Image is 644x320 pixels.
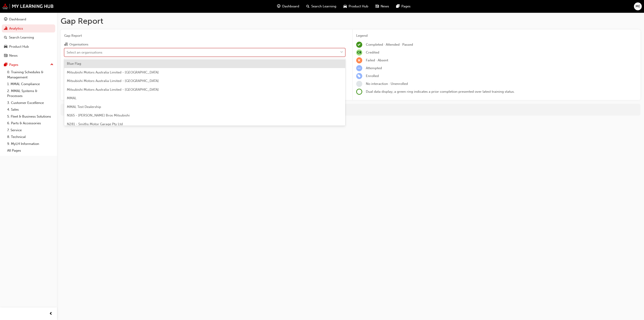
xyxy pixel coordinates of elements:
[401,4,411,9] span: Pages
[4,54,7,58] span: news-icon
[381,4,389,9] span: News
[303,2,340,11] a: search-iconSearch Learning
[366,90,515,94] span: Dual data display; a green ring indicates a prior completion presented over latest training status.
[61,16,640,26] h1: Gap Report
[50,62,53,68] span: up-icon
[64,107,637,112] div: For more in-depth analysis and data download, go to
[311,4,336,9] span: Search Learning
[366,74,379,78] span: Enrolled
[5,88,55,99] a: 2. MMAL Systems & Processes
[5,69,55,81] a: 0. Training Schedules & Management
[69,42,88,47] div: Organisations
[2,52,55,60] a: News
[9,17,26,22] div: Dashboard
[356,81,362,87] span: learningRecordVerb_NONE-icon
[375,4,379,9] span: news-icon
[273,2,303,11] a: guage-iconDashboard
[4,63,7,67] span: pages-icon
[2,3,54,9] img: mmal
[366,66,382,70] span: Attempted
[5,140,55,147] a: 9. MyLH Information
[366,58,388,62] span: Failed · Absent
[282,4,299,9] span: Dashboard
[67,113,130,117] span: N165 - [PERSON_NAME] Bros Mitsubishi
[67,96,76,100] span: MMAL
[9,35,34,40] div: Search Learning
[5,113,55,120] a: 5. Fleet & Business Solutions
[67,79,159,83] span: Mitsubishi Motors Australia Limited - [GEOGRAPHIC_DATA]
[4,36,7,40] span: search-icon
[67,122,123,126] span: N281 - Smiths Motor Garage Pty Ltd
[9,62,18,67] div: Pages
[349,4,368,9] span: Product Hub
[393,2,414,11] a: pages-iconPages
[636,4,640,9] span: ME
[9,44,29,49] div: Product Hub
[9,53,18,58] div: News
[2,15,55,24] a: Dashboard
[5,106,55,113] a: 4. Sales
[2,61,55,69] button: Pages
[366,43,413,47] span: Completed · Attended · Passed
[5,120,55,127] a: 6. Parts & Accessories
[4,27,7,31] span: chart-icon
[67,105,101,109] span: MMAL Test Dealership
[49,311,53,317] span: prev-icon
[67,62,81,66] span: Blue Flag
[64,33,345,38] span: Gap Report
[356,73,362,79] span: learningRecordVerb_ENROLL-icon
[64,43,68,47] span: organisation-icon
[634,2,642,10] button: ME
[4,17,7,21] span: guage-icon
[356,57,362,63] span: learningRecordVerb_FAIL-icon
[343,4,347,9] span: car-icon
[4,45,7,49] span: car-icon
[366,82,408,86] span: No interaction · Unenrolled
[340,2,372,11] a: car-iconProduct Hub
[5,127,55,134] a: 7. Service
[5,147,55,154] a: All Pages
[372,2,393,11] a: news-iconNews
[67,88,159,92] span: Mitsubishi Motors Australia Limited - [GEOGRAPHIC_DATA]
[5,81,55,88] a: 1. MMAL Compliance
[2,33,55,42] a: Search Learning
[356,49,362,56] span: null-icon
[5,99,55,106] a: 3. Customer Excellence
[306,4,309,9] span: search-icon
[2,14,55,61] button: DashboardAnalyticsSearch LearningProduct HubNews
[67,70,159,74] span: Mitsubishi Motors Australia Limited - [GEOGRAPHIC_DATA]
[67,50,102,55] div: Select an organisations
[5,133,55,140] a: 8. Technical
[340,49,343,55] span: down-icon
[356,33,637,38] div: Legend
[366,50,379,54] span: Credited
[396,4,400,9] span: pages-icon
[277,4,280,9] span: guage-icon
[2,24,55,33] a: Analytics
[356,65,362,71] span: learningRecordVerb_ATTEMPT-icon
[356,42,362,48] span: learningRecordVerb_COMPLETE-icon
[2,43,55,51] a: Product Hub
